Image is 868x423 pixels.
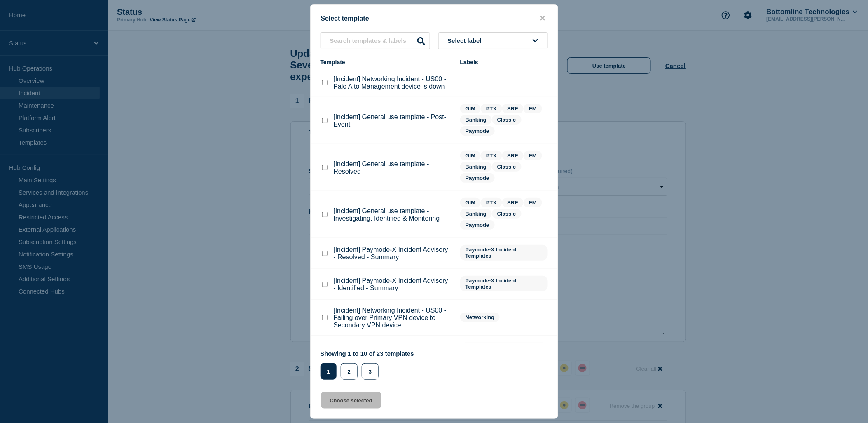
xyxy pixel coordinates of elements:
div: Select template [311,14,558,22]
button: 2 [341,363,358,380]
p: [Incident] General use template - Post-Event [334,113,452,128]
button: close button [538,14,547,22]
p: [Incident] General use template - Resolved [334,160,452,175]
span: Paymode-X Incident Templates [460,276,548,291]
input: [Incident] General use template - Post-Event checkbox [322,118,328,123]
input: [Incident] Networking Incident - US00 - Palo Alto Management device is down checkbox [322,80,328,85]
button: Select label [438,32,548,49]
span: GIM [460,198,481,207]
p: [Incident] Paymode-X Incident Advisory - Identified - Summary [334,277,452,292]
span: SRE [502,104,524,113]
span: Banking [460,162,492,172]
span: SRE [502,198,524,207]
span: SRE [502,151,524,160]
span: Classic [492,209,522,219]
input: [Incident] General use template - Resolved checkbox [322,165,328,170]
span: Classic [492,115,522,125]
p: [Incident] Networking Incident - US00 - Failing over Primary VPN device to Secondary VPN device [334,307,452,329]
input: [Incident] Networking Incident - US00 - Failing over Primary VPN device to Secondary VPN device c... [322,315,328,320]
input: [Incident] General use template - Investigating, Identified & Monitoring checkbox [322,212,328,217]
span: Banking [460,209,492,219]
span: PTX [481,198,502,207]
span: Paymode [460,126,495,136]
span: Banking [460,115,492,125]
span: Paymode [460,173,495,183]
span: PTX [481,151,502,160]
div: Template [321,59,452,66]
div: Labels [460,59,548,66]
span: FM [524,104,542,113]
span: Networking [460,313,500,322]
button: 1 [321,363,337,380]
span: Select label [448,37,485,44]
span: NACP PCM Emergency Notification [460,343,548,358]
button: Choose selected [321,392,381,409]
span: Paymode-X Incident Templates [460,245,548,261]
span: GIM [460,151,481,160]
span: Paymode [460,220,495,230]
button: 3 [362,363,379,380]
input: [Incident] Paymode-X Incident Advisory - Resolved - Summary checkbox [322,251,328,256]
p: [Incident] General use template - Investigating, Identified & Monitoring [334,207,452,222]
input: Search templates & labels [321,32,430,49]
p: Showing 1 to 10 of 23 templates [321,350,414,357]
input: [Incident] Paymode-X Incident Advisory - Identified - Summary checkbox [322,282,328,287]
span: FM [524,198,542,207]
span: GIM [460,104,481,113]
span: Classic [492,162,522,172]
span: FM [524,151,542,160]
span: PTX [481,104,502,113]
p: [Incident] Networking Incident - US00 - Palo Alto Management device is down [334,75,452,90]
p: [Incident] Paymode-X Incident Advisory - Resolved - Summary [334,246,452,261]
